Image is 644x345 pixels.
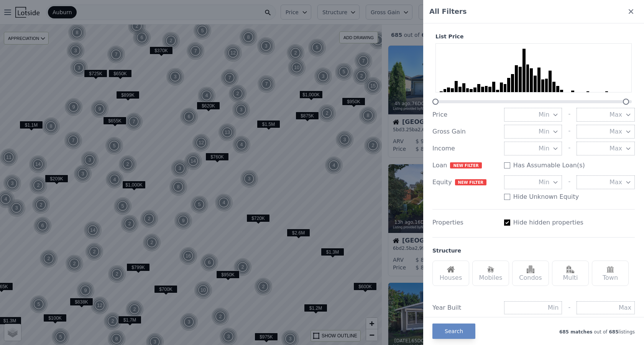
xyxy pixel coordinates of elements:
[487,266,495,273] img: Mobiles
[472,261,509,286] div: Mobiles
[429,6,467,17] span: All Filters
[450,162,481,168] span: NEW FILTER
[504,175,562,189] button: Min
[527,266,534,273] img: Condos
[504,142,562,155] button: Min
[539,144,549,153] span: Min
[432,324,475,339] button: Search
[447,266,455,273] img: Houses
[609,110,622,119] span: Max
[432,144,498,153] div: Income
[504,301,562,314] input: Min
[513,218,583,227] label: Hide hidden properties
[568,301,570,314] div: -
[432,303,498,312] div: Year Built
[432,247,461,254] div: Structure
[504,108,562,122] button: Min
[568,175,570,189] div: -
[432,110,498,119] div: Price
[568,125,570,139] div: -
[559,329,593,335] span: 685 matches
[539,178,549,187] span: Min
[592,261,629,286] div: Town
[432,127,498,136] div: Gross Gain
[609,144,622,153] span: Max
[552,261,589,286] div: Multi
[432,178,498,187] div: Equity
[432,161,498,170] div: Loan
[577,301,635,314] input: Max
[609,178,622,187] span: Max
[577,175,635,189] button: Max
[513,192,579,201] label: Hide Unknown Equity
[432,33,635,40] div: List Price
[567,266,574,273] img: Multi
[539,110,549,119] span: Min
[504,125,562,139] button: Min
[568,142,570,155] div: -
[513,161,585,170] label: Has Assumable Loan(s)
[609,127,622,136] span: Max
[607,329,618,335] span: 685
[577,108,635,122] button: Max
[577,125,635,139] button: Max
[568,108,570,122] div: -
[512,261,549,286] div: Condos
[455,179,486,185] span: NEW FILTER
[432,261,469,286] div: Houses
[475,327,635,335] div: out of listings
[432,218,498,227] div: Properties
[577,142,635,155] button: Max
[606,266,614,273] img: Town
[539,127,549,136] span: Min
